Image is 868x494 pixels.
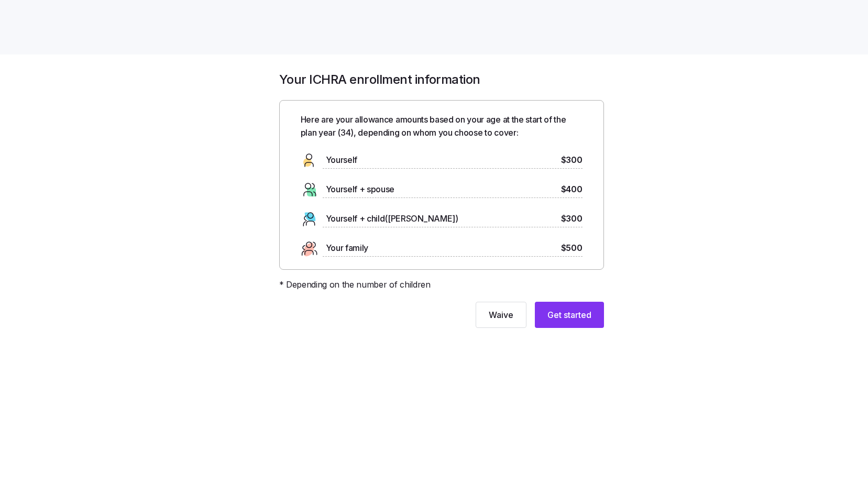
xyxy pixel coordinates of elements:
[326,212,458,225] span: Yourself + child([PERSON_NAME])
[476,302,526,328] button: Waive
[326,183,395,196] span: Yourself + spouse
[279,71,604,87] h1: Your ICHRA enrollment information
[326,153,357,167] span: Yourself
[535,302,604,328] button: Get started
[489,309,513,321] span: Waive
[561,212,583,225] span: $300
[561,153,583,167] span: $300
[561,241,583,255] span: $500
[326,241,368,255] span: Your family
[279,278,431,291] span: * Depending on the number of children
[301,113,583,139] span: Here are your allowance amounts based on your age at the start of the plan year ( 34 ), depending...
[561,183,583,196] span: $400
[547,309,591,321] span: Get started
